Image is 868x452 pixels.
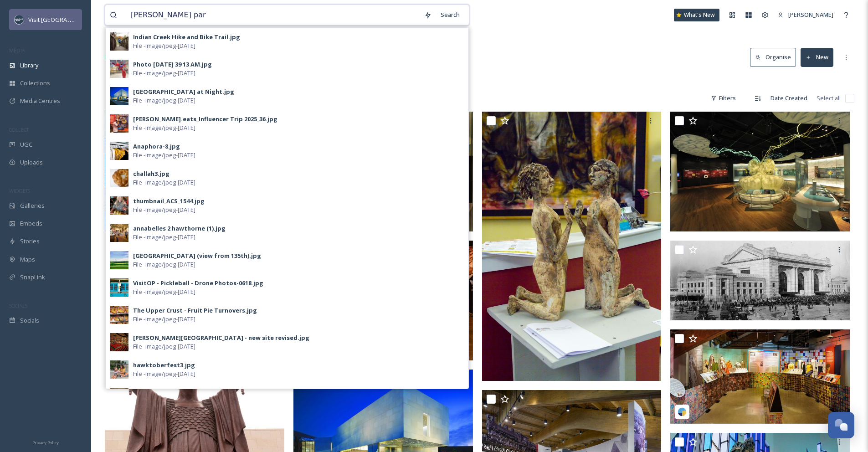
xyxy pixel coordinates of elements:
div: HolidayInnOP-LocalPromo-1.jpg [133,388,230,397]
div: annabelles 2 hawthorne (1).jpg [133,224,226,233]
div: hawktoberfest3.jpg [133,361,195,370]
span: Library [20,61,38,70]
span: File - image/jpeg - [DATE] [133,41,195,50]
img: 69fbb81e-15f9-4100-aa11-631dc4490990.jpg [110,142,128,160]
button: Open Chat [828,412,854,438]
img: 0280f55b-19e8-4032-8d4e-02e8985ee3bb.jpg [110,224,128,242]
img: 09f1953a-b80c-4882-af25-f0aca27e2eff.jpg [110,60,128,78]
span: Stories [20,237,40,246]
div: Date Created [766,89,812,107]
img: 12. Communications hub-RM.jpg [670,112,850,231]
div: [GEOGRAPHIC_DATA] (view from 135th).jpg [133,252,261,260]
div: VisitOP - Pickleball - Drone Photos-0618.jpg [133,279,263,288]
span: File - image/jpeg - [DATE] [133,205,195,214]
div: [PERSON_NAME][GEOGRAPHIC_DATA] - new site revised.jpg [133,334,309,342]
img: fea3dc1b-8f4c-de5e-4d48-e3c3adef1201.jpg [670,329,850,424]
img: 53e6eac1-82ad-471d-b780-9862fb0d7e22.jpg [110,114,128,133]
span: Visit [GEOGRAPHIC_DATA] [28,15,99,24]
span: Collections [20,79,50,87]
div: [GEOGRAPHIC_DATA] at Night.jpg [133,87,234,96]
img: a152a973-951a-d2b7-d828-31a830752a46.jpg [105,112,284,231]
span: File - image/jpeg - [DATE] [133,342,195,351]
img: 1d9d9e81-2e30-4c94-b028-f6786ccaa5f8.jpg [110,333,128,351]
img: b7596154-88ac-44d0-acff-a2dbf7745056.jpg [110,87,128,105]
div: Indian Creek Hike and Bike Trail.jpg [133,33,240,41]
button: Organise [750,48,796,67]
img: c3es6xdrejuflcaqpovn.png [15,15,24,24]
span: COLLECT [9,126,29,133]
span: Uploads [20,158,43,167]
div: Photo [DATE] 39 13 AM.jpg [133,60,212,69]
span: [PERSON_NAME] [788,10,833,19]
a: Organise [750,48,801,67]
img: ddff5bd2-6b42-46f1-a53e-ca57fed609c2.jpg [110,196,128,215]
span: 17 file s [105,94,123,103]
a: Privacy Policy [32,437,59,447]
img: ac62f731-19f3-4461-9715-1909a6da4a02.jpg [110,251,128,269]
a: [PERSON_NAME] [773,6,838,24]
span: File - image/jpeg - [DATE] [133,151,195,159]
img: 528d755c-bce7-4a69-bf02-ae78a5afedda.jpg [110,169,128,187]
span: File - image/jpeg - [DATE] [133,96,195,105]
input: Search your library [126,5,420,25]
div: Search [436,6,464,24]
span: Embeds [20,219,42,228]
img: IUAH 5.jpg [482,112,662,381]
a: What's New [674,9,719,21]
span: SnapLink [20,273,45,282]
span: WIDGETS [9,187,30,194]
span: Socials [20,316,39,325]
span: File - image/jpeg - [DATE] [133,123,195,132]
div: Filters [706,89,740,107]
img: 01773f4b-ef7d-41ef-9416-7ffda10e75af.jpg [110,32,128,51]
div: The Upper Crust - Fruit Pie Turnovers.jpg [133,306,257,315]
span: Galleries [20,201,45,210]
span: SOCIALS [9,302,27,309]
span: UGC [20,140,32,149]
span: File - image/jpeg - [DATE] [133,370,195,378]
span: Select all [817,94,841,103]
div: thumbnail_ACS_1544.jpg [133,197,205,205]
button: New [801,48,833,67]
span: File - image/jpeg - [DATE] [133,178,195,187]
img: snapsea-logo.png [678,407,687,416]
span: Media Centres [20,97,60,105]
img: adab4d57-f7a0-4aed-a389-fc5960dac3d1.jpg [110,388,128,406]
span: File - image/jpeg - [DATE] [133,315,195,324]
img: bbdeb402-3d58-46cd-8d79-bb5dae2d90f4.jpg [110,306,128,324]
div: [PERSON_NAME].eats_Influencer Trip 2025_36.jpg [133,115,277,123]
span: Maps [20,255,35,264]
img: 426897_371534562870498_1292319819_n.jpg [670,241,850,320]
span: File - image/jpeg - [DATE] [133,260,195,269]
div: Anaphora-8.jpg [133,142,180,151]
div: challah3.jpg [133,169,169,178]
span: Privacy Policy [32,440,59,446]
span: File - image/jpeg - [DATE] [133,288,195,296]
img: 7d3828d9-facc-4bf7-8b92-0e6316eed829.jpg [110,360,128,379]
img: d834afdf-5cf0-4e69-b48b-033f5d5f621e.jpg [110,278,128,297]
span: File - image/jpeg - [DATE] [133,233,195,241]
span: File - image/jpeg - [DATE] [133,69,195,77]
span: MEDIA [9,47,25,54]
